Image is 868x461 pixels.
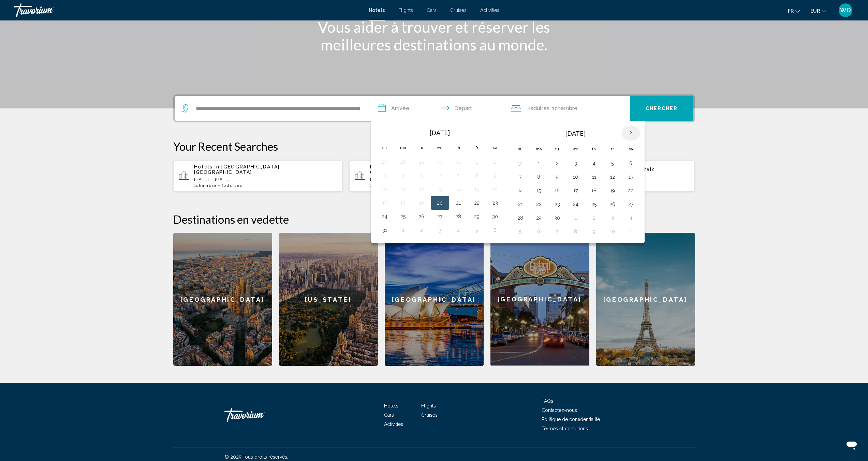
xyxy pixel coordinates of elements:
button: Day 17 [379,198,390,208]
button: Day 27 [626,199,636,209]
h2: Destinations en vedette [173,212,695,226]
span: Cruises [450,8,467,13]
button: Day 18 [589,186,600,195]
button: Change language [788,6,800,16]
button: Day 27 [435,212,445,221]
button: Day 7 [453,171,464,180]
button: Day 25 [589,199,600,209]
span: fr [788,8,794,14]
a: [GEOGRAPHIC_DATA] [490,233,589,366]
button: Next month [622,125,640,141]
button: Day 11 [626,227,636,236]
button: Day 29 [416,157,427,167]
div: [GEOGRAPHIC_DATA] [173,233,272,366]
span: EUR [810,8,820,14]
button: Day 10 [379,184,390,194]
button: Day 3 [570,159,581,168]
button: Day 4 [398,171,409,180]
button: Day 21 [453,198,464,208]
h1: Vous aider à trouver et réserver les meilleures destinations au monde. [306,18,562,54]
button: Day 11 [398,184,409,194]
span: [PERSON_NAME], [GEOGRAPHIC_DATA] (BOB) [370,164,504,175]
button: Day 20 [435,198,445,208]
span: Hotels in [194,164,220,169]
button: Day 31 [453,157,464,167]
a: Travorium [224,405,293,425]
button: Hotels in [PERSON_NAME], [GEOGRAPHIC_DATA] (BOB)[DATE] - [DATE]1Chambre2Adultes [349,160,519,192]
span: WD [840,7,851,14]
button: Check in and out dates [371,96,504,121]
a: Termes et conditions [542,426,588,431]
button: Day 13 [435,184,445,194]
th: [DATE] [394,125,486,140]
button: Day 2 [490,157,501,167]
p: Your Recent Searches [173,139,695,153]
button: User Menu [837,3,854,17]
a: [GEOGRAPHIC_DATA] [385,233,484,366]
button: Day 31 [379,225,390,235]
button: Day 5 [471,225,482,235]
button: Day 30 [435,157,445,167]
button: Hotels in [GEOGRAPHIC_DATA], [GEOGRAPHIC_DATA][DATE] - [DATE]1Chambre2Adultes [173,160,343,192]
button: Day 16 [490,184,501,194]
button: Day 20 [626,186,636,195]
button: Day 4 [626,213,636,223]
button: Day 2 [589,213,600,223]
button: Day 5 [515,227,526,236]
button: Day 7 [552,227,563,236]
a: Contactez-nous [542,407,577,413]
button: Day 28 [515,213,526,223]
a: FAQs [542,398,553,404]
span: , 1 [549,104,577,113]
button: Day 3 [379,171,390,180]
a: [GEOGRAPHIC_DATA] [596,233,695,366]
button: Day 28 [453,212,464,221]
span: Activities [480,8,499,13]
button: Day 23 [552,199,563,209]
button: Day 2 [552,159,563,168]
p: [DATE] - [DATE] [194,177,337,181]
a: Flights [398,8,413,13]
a: Cruises [421,412,438,418]
button: Day 16 [552,186,563,195]
span: [GEOGRAPHIC_DATA], [GEOGRAPHIC_DATA] [194,164,281,175]
button: Day 14 [515,186,526,195]
button: Day 29 [533,213,544,223]
button: Day 3 [607,213,618,223]
button: Day 5 [416,171,427,180]
iframe: Bouton de lancement de la fenêtre de messagerie [841,434,863,456]
button: Day 22 [471,198,482,208]
button: Day 10 [570,172,581,182]
a: Travorium [14,3,362,17]
span: Hotels in [370,164,396,169]
span: Chambre [196,183,217,188]
span: Activities [384,421,403,427]
button: Day 7 [515,172,526,182]
button: Day 28 [398,157,409,167]
button: Day 15 [533,186,544,195]
button: Day 13 [626,172,636,182]
button: Day 4 [453,225,464,235]
button: Day 6 [490,225,501,235]
div: [US_STATE] [279,233,378,366]
a: Flights [421,403,436,408]
a: Cars [384,412,394,418]
span: Chercher [646,106,678,111]
button: Day 2 [416,225,427,235]
span: 2 [527,104,549,113]
button: Day 6 [533,227,544,236]
button: Day 1 [533,159,544,168]
span: Chambre [555,105,577,111]
p: [DATE] - [DATE] [370,177,513,181]
button: Day 26 [416,212,427,221]
button: Day 10 [607,227,618,236]
span: 1 [194,183,217,188]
